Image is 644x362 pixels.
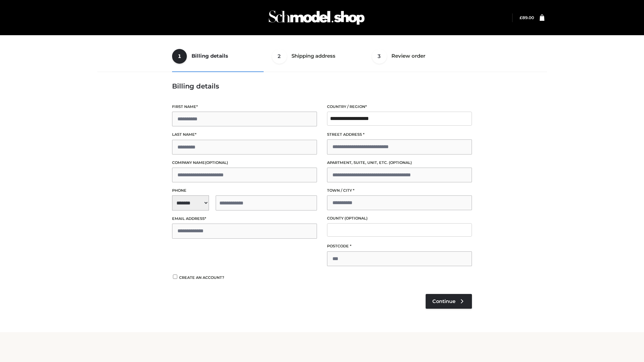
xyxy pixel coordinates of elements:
[172,82,472,90] h3: Billing details
[172,275,178,279] input: Create an account?
[520,15,534,20] bdi: 89.00
[266,4,367,31] img: Schmodel Admin 964
[432,298,455,304] span: Continue
[179,275,224,280] span: Create an account?
[172,131,317,138] label: Last name
[327,131,472,138] label: Street address
[344,216,368,221] span: (optional)
[205,160,228,165] span: (optional)
[172,160,317,166] label: Company name
[327,243,472,249] label: Postcode
[327,104,472,110] label: Country / Region
[389,160,412,165] span: (optional)
[172,104,317,110] label: First name
[172,187,317,194] label: Phone
[426,294,472,309] a: Continue
[520,15,534,20] a: £89.00
[327,187,472,194] label: Town / City
[327,160,472,166] label: Apartment, suite, unit, etc.
[327,215,472,222] label: County
[520,15,522,20] span: £
[172,216,317,222] label: Email address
